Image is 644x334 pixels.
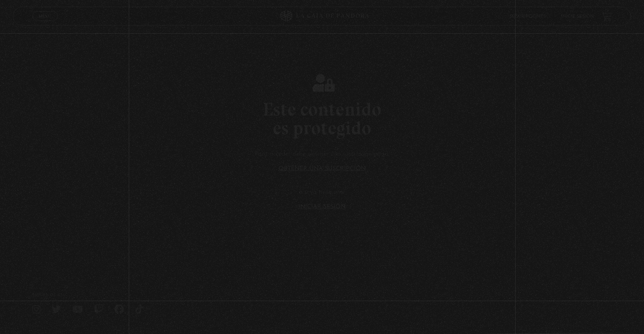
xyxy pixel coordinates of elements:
a: Iniciar Sesión [298,204,346,210]
a: Obtener una suscripción [279,166,366,172]
a: View your shopping cart [602,11,612,21]
span: Menu [39,14,51,18]
h4: SÍguenos en: [32,293,612,297]
a: Suscripciones [510,14,546,19]
a: Inicie sesión [561,14,594,19]
span: Cerrar [36,20,54,25]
